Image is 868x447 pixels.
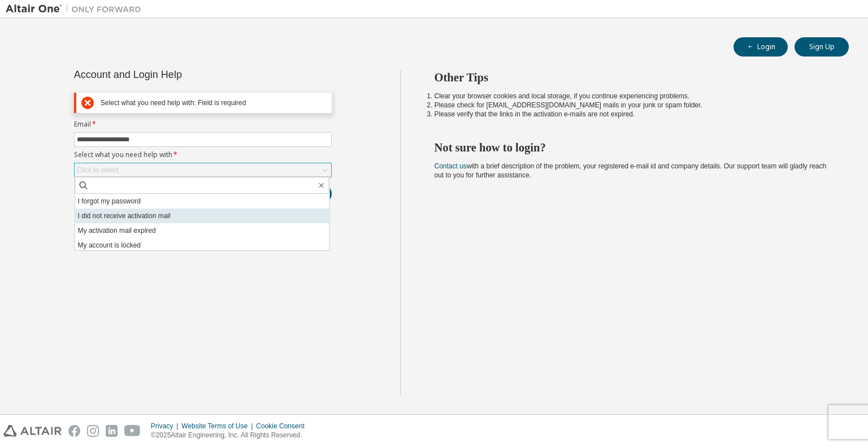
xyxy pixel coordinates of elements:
div: Select what you need help with: Field is required [101,99,327,107]
button: Sign Up [795,37,849,57]
div: Cookie Consent [256,422,311,431]
img: linkedin.svg [106,425,118,437]
img: instagram.svg [87,425,99,437]
a: Contact us [435,162,467,170]
li: I forgot my password [75,194,329,209]
li: Clear your browser cookies and local storage, if you continue experiencing problems. [435,92,829,101]
h2: Other Tips [435,70,829,85]
div: Click to select [75,163,331,177]
span: with a brief description of the problem, your registered e-mail id and company details. Our suppo... [435,162,827,179]
img: youtube.svg [124,425,141,437]
div: Click to select [77,166,119,175]
div: Website Terms of Use [181,422,256,431]
li: Please check for [EMAIL_ADDRESS][DOMAIN_NAME] mails in your junk or spam folder. [435,101,829,110]
label: Select what you need help with [74,150,332,159]
img: facebook.svg [68,425,80,437]
h2: Not sure how to login? [435,140,829,155]
img: altair_logo.svg [3,425,62,437]
div: Account and Login Help [74,70,280,79]
label: Email [74,120,332,129]
img: Altair One [6,3,147,15]
button: Login [734,37,788,57]
li: Please verify that the links in the activation e-mails are not expired. [435,110,829,119]
p: © 2025 Altair Engineering, Inc. All Rights Reserved. [151,431,311,440]
div: Privacy [151,422,181,431]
